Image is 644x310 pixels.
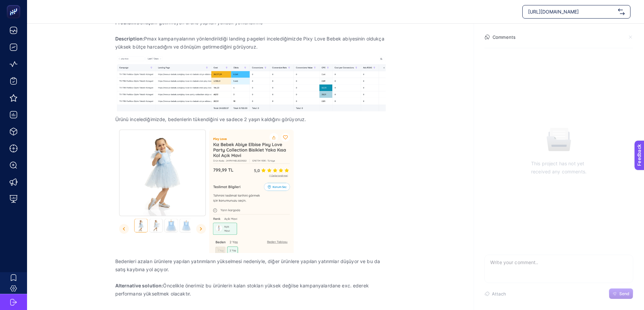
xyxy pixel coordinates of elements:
strong: Alternative solution: [115,283,163,288]
strong: Description: [115,36,144,41]
p: Öncelikle önerimiz bu ürünlerin kalan stokları yüksek değilse kampanyalardane exc. ederek perform... [115,282,386,298]
p: This project has not yet received any comments. [531,160,587,176]
p: Ürünü incelediğimizde, bedenlerin tükendiğini ve sadece 2 yaşın kaldığını görüyoruz. [115,115,386,123]
p: Bedenleri azalan ürünlere yapılan yatırımların yükselmesi nedeniyle, diğer ürünlere yapılan yatır... [115,257,386,274]
span: Attach [492,291,506,297]
img: 1755612900603-Ekran%20Resmi%202025-08-19%2016.57.51.png [115,55,386,111]
img: svg%3e [618,8,625,15]
span: [URL][DOMAIN_NAME] [528,8,615,15]
p: Pmax kampanyalarının yönlendirildiği landing pageleri incelediğimizde Pixy Love Bebek abiyesinin ... [115,35,386,51]
button: Send [609,288,633,299]
strong: Problem: [115,20,137,25]
div: Rich Text Editor. Editing area: main [115,14,386,310]
span: Feedback [4,2,26,7]
h4: Comments [493,34,516,40]
span: Send [619,291,629,297]
img: 1755613028594-image.png [115,128,297,253]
